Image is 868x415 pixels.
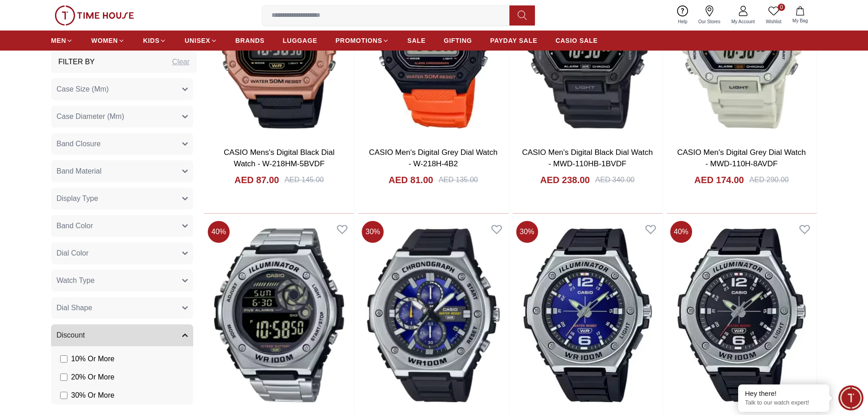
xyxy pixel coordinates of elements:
[595,174,634,185] div: AED 340.00
[369,148,498,169] a: CASIO Men's Digital Grey Dial Watch - W-218H-4B2
[51,36,66,45] span: MEN
[694,174,744,186] h4: AED 174.00
[693,4,726,27] a: Our Stores
[745,389,822,398] div: Hey there!
[56,138,101,149] span: Band Closure
[674,18,691,25] span: Help
[358,217,508,413] img: CASIO Men's Analog Blue Dial Watch - MWA-300H-2AVDF
[670,221,692,243] span: 40 %
[362,221,384,243] span: 30 %
[516,221,538,243] span: 30 %
[236,36,265,45] span: BRANDS
[555,36,598,45] span: CASIO SALE
[58,56,95,67] h3: Filter By
[673,4,693,27] a: Help
[490,36,537,45] span: PAYDAY SALE
[51,133,193,155] button: Band Closure
[787,5,813,26] button: My Bag
[439,174,478,185] div: AED 135.00
[51,215,193,237] button: Band Color
[389,174,433,186] h4: AED 81.00
[444,36,472,45] span: GIFTING
[407,32,426,49] a: SALE
[56,166,102,177] span: Band Material
[750,174,789,185] div: AED 290.00
[91,36,118,45] span: WOMEN
[51,160,193,182] button: Band Material
[778,4,785,11] span: 0
[51,32,73,49] a: MEN
[56,248,88,259] span: Dial Color
[51,188,193,210] button: Display Type
[555,32,598,49] a: CASIO SALE
[444,32,472,49] a: GIFTING
[185,32,217,49] a: UNISEX
[284,174,324,185] div: AED 145.00
[335,32,389,49] a: PROMOTIONS
[789,17,812,24] span: My Bag
[540,174,590,186] h4: AED 238.00
[204,217,354,413] img: CASIO Men's Digital Black Dial Watch - MWD-100HD-1BVDF
[838,385,863,410] div: Chat Widget
[283,36,318,45] span: LUGGAGE
[283,32,318,49] a: LUGGAGE
[172,56,190,67] div: Clear
[91,32,125,49] a: WOMEN
[335,36,382,45] span: PROMOTIONS
[762,18,785,25] span: Wishlist
[235,174,279,186] h4: AED 87.00
[143,32,166,49] a: KIDS
[522,148,653,169] a: CASIO Men's Digital Black Dial Watch - MWD-110HB-1BVDF
[56,330,85,341] span: Discount
[56,193,98,204] span: Display Type
[490,32,537,49] a: PAYDAY SALE
[224,148,334,169] a: CASIO Mens's Digital Black Dial Watch - W-218HM-5BVDF
[51,270,193,292] button: Watch Type
[695,18,724,25] span: Our Stores
[728,18,759,25] span: My Account
[60,392,67,399] input: 30% Or More
[60,355,67,363] input: 10% Or More
[51,106,193,128] button: Case Diameter (Mm)
[407,36,426,45] span: SALE
[56,84,109,95] span: Case Size (Mm)
[55,5,134,26] img: ...
[56,302,92,313] span: Dial Shape
[667,217,817,413] img: CASIO Men's Analog Black Dial Watch - MWA-100H-1AVDF
[71,354,114,364] span: 10 % Or More
[208,221,230,243] span: 40 %
[143,36,159,45] span: KIDS
[236,32,265,49] a: BRANDS
[760,4,787,27] a: 0Wishlist
[51,297,193,319] button: Dial Shape
[56,220,93,231] span: Band Color
[745,399,822,407] p: Talk to our watch expert!
[51,242,193,264] button: Dial Color
[51,324,193,346] button: Discount
[60,374,67,381] input: 20% Or More
[71,390,114,401] span: 30 % Or More
[56,111,124,122] span: Case Diameter (Mm)
[677,148,806,169] a: CASIO Men's Digital Grey Dial Watch - MWD-110H-8AVDF
[51,78,193,100] button: Case Size (Mm)
[185,36,210,45] span: UNISEX
[56,275,95,286] span: Watch Type
[513,217,663,413] img: CASIO Men's Analog Blue Dial Watch - MWA-100H-2AVDF
[71,372,114,383] span: 20 % Or More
